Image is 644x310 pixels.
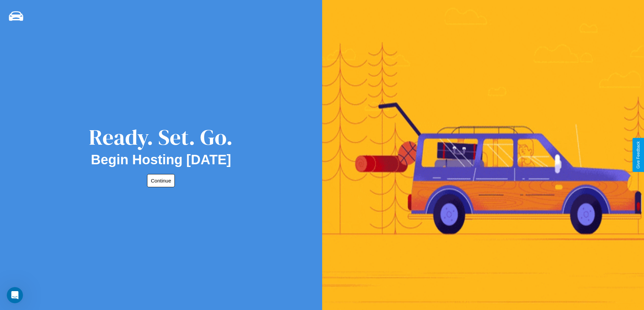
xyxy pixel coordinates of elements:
h2: Begin Hosting [DATE] [91,152,231,167]
iframe: Intercom live chat [7,287,23,303]
div: Ready. Set. Go. [89,122,233,152]
button: Continue [147,174,175,187]
div: Give Feedback [636,141,641,169]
